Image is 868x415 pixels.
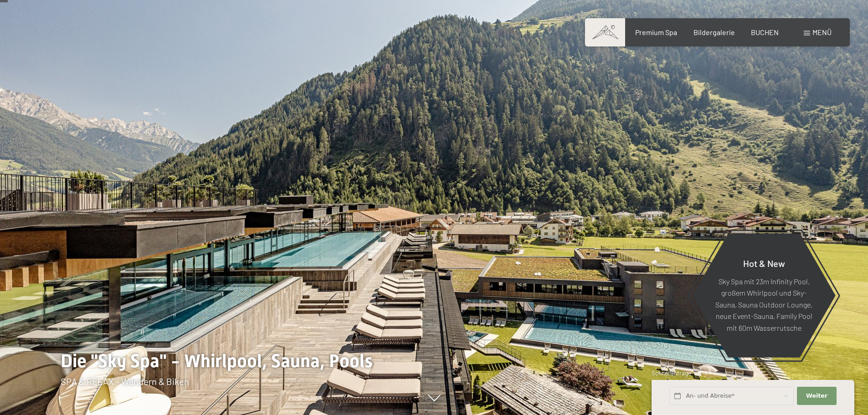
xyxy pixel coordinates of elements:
[714,275,813,333] p: Sky Spa mit 23m Infinity Pool, großem Whirlpool und Sky-Sauna, Sauna Outdoor Lounge, neue Event-S...
[743,257,785,268] span: Hot & New
[751,28,779,36] a: BUCHEN
[652,369,691,377] span: Schnellanfrage
[692,233,836,358] a: Hot & New Sky Spa mit 23m Infinity Pool, großem Whirlpool und Sky-Sauna, Sauna Outdoor Lounge, ne...
[693,28,735,36] a: Bildergalerie
[797,387,836,405] button: Weiter
[635,28,677,36] a: Premium Spa
[812,28,832,36] span: Menü
[806,392,827,400] span: Weiter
